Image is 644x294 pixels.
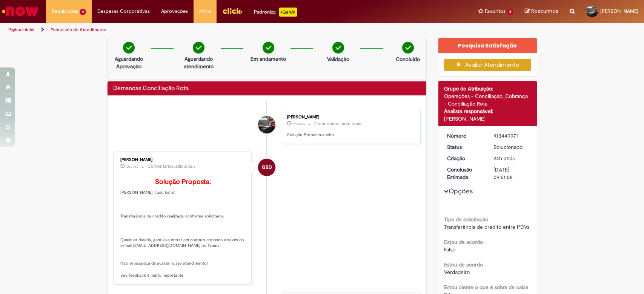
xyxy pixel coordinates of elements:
span: Transferência de crédito entre PDVs [444,224,529,230]
time: 26/08/2025 17:28:10 [493,155,515,162]
div: Operações - Conciliação_Cobrança - Conciliação Rota [444,92,531,107]
span: Verdadeiro [444,269,470,276]
img: check-circle-green.png [402,42,414,54]
div: Padroniza [254,8,297,17]
p: Em andamento [251,55,286,63]
span: Rascunhos [531,8,558,15]
img: check-circle-green.png [332,42,344,54]
a: Página inicial [8,27,34,33]
div: [PERSON_NAME] [120,158,246,162]
small: Comentários adicionais [148,163,196,170]
span: Requisições [52,8,78,15]
b: Estou ciente o que é sobra de caixa [444,284,528,291]
img: ServiceNow [1,4,40,19]
span: 24h atrás [493,155,515,162]
span: 4 [80,9,86,15]
div: Grupo de Atribuição: [444,85,531,92]
p: Concluído [396,55,420,63]
b: Estou de acordo [444,261,483,268]
dt: Conclusão Estimada [441,166,488,181]
p: Validação [327,55,349,63]
span: Despesas Corporativas [97,8,150,15]
img: check-circle-green.png [193,42,204,54]
div: Gabriely Barros De Lira [258,159,275,176]
a: Formulário de Atendimento [51,27,106,33]
b: Tipo de solicitação [444,216,488,223]
p: +GenAi [279,8,297,17]
small: Comentários adicionais [314,121,363,127]
p: Solução Proposta aceita. [287,132,413,138]
b: Solução Proposta: [155,178,211,186]
img: check-circle-green.png [123,42,135,54]
div: [DATE] 09:51:08 [493,166,529,181]
ul: Trilhas de página [6,23,424,37]
p: [PERSON_NAME], Tudo bem? Transferência de crédito realizada conforme solicitado. Qualquer dúvida,... [120,178,246,278]
div: [PERSON_NAME] [287,115,413,119]
h2: Demandas Conciliação Rota Histórico de tíquete [113,85,189,92]
span: 3h atrás [126,164,138,169]
dt: Criação [441,155,488,162]
div: Pesquisa Satisfação [438,38,537,53]
span: Falso [444,246,455,253]
span: [PERSON_NAME] [600,8,638,14]
dt: Status [441,143,488,151]
button: Avaliar Atendimento [444,59,531,71]
img: check-circle-green.png [263,42,274,54]
div: Solucionado [493,143,529,151]
span: Favoritos [485,8,506,15]
dt: Número [441,132,488,139]
span: 2 [507,9,513,15]
span: More [199,8,211,15]
p: Aguardando atendimento [180,55,217,70]
span: GBD [262,158,272,176]
a: Rascunhos [525,8,558,15]
span: Aprovações [161,8,188,15]
div: 26/08/2025 17:28:10 [493,155,529,162]
div: R13449971 [493,132,529,139]
img: click_logo_yellow_360x200.png [222,5,243,17]
div: Vitor Rodrigues Barbosa [258,116,275,133]
p: Aguardando Aprovação [111,55,147,70]
b: Estou de acordo [444,239,483,245]
span: 2h atrás [293,122,305,126]
div: Analista responsável: [444,107,531,115]
time: 27/08/2025 15:11:32 [293,122,305,126]
div: [PERSON_NAME] [444,115,531,122]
